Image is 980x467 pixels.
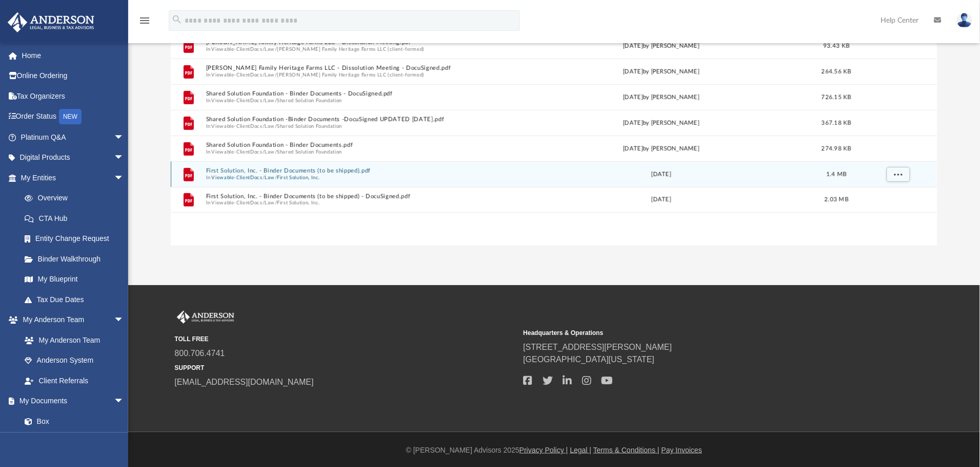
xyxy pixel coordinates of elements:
span: / [275,46,277,52]
button: Law [265,174,275,181]
i: search [171,14,183,25]
button: Viewable-ClientDocs [211,46,262,52]
a: [EMAIL_ADDRESS][DOMAIN_NAME] [175,378,314,386]
a: Order StatusNEW [7,106,139,127]
a: Terms & Conditions | [593,446,659,454]
button: Shared Solution Foundation [277,148,342,155]
span: 1.4 MB [827,172,847,177]
div: NEW [59,109,82,124]
a: Tax Due Dates [14,289,139,310]
button: First Solution, Inc. - Binder Documents (to be shipped).pdf [206,167,507,174]
button: Law [265,97,275,104]
span: / [263,71,265,78]
button: Law [265,123,275,129]
span: In [206,71,507,78]
a: Home [7,45,139,66]
span: / [275,71,277,78]
span: 2.03 MB [825,197,849,202]
span: / [263,148,265,155]
div: [DATE] [511,170,812,179]
span: 367.18 KB [822,120,851,126]
button: First Solution, Inc. [277,174,320,181]
a: Client Referrals [14,370,134,391]
a: menu [138,20,151,27]
a: Online Ordering [7,66,139,86]
a: Pay Invoices [662,446,702,454]
button: Shared Solution Foundation [277,123,342,129]
a: Tax Organizers [7,86,139,106]
button: Viewable-ClientDocs [211,200,262,207]
button: Shared Solution Foundation [277,97,342,104]
button: First Solution, Inc. [277,200,320,207]
a: [GEOGRAPHIC_DATA][US_STATE] [524,355,655,364]
span: In [206,97,507,104]
span: / [263,200,265,207]
a: CTA Hub [14,208,139,229]
img: Anderson Advisors Platinum Portal [5,12,97,32]
button: First Solution, Inc. - Binder Documents (to be shipped) - DocuSigned.pdf [206,193,507,200]
span: arrow_drop_down [114,391,134,412]
a: My Blueprint [14,269,134,290]
div: [DATE] [511,195,812,204]
span: / [263,123,265,129]
span: / [263,97,265,104]
a: Overview [14,188,139,209]
button: More options [887,167,910,182]
i: menu [138,14,151,27]
button: Shared Solution Foundation - Binder Documents - DocuSigned.pdf [206,90,507,97]
button: [PERSON_NAME] Family Heritage Farms LLC (client-formed) [277,46,425,52]
a: Box [14,411,129,432]
a: Binder Walkthrough [14,249,139,269]
a: Privacy Policy | [519,446,568,454]
button: Viewable-ClientDocs [211,97,262,104]
button: Law [265,46,275,52]
span: arrow_drop_down [114,127,134,148]
a: Legal | [570,446,592,454]
button: Law [265,200,275,207]
button: Viewable-ClientDocs [211,148,262,155]
button: Shared Solution Foundation - Binder Documents.pdf [206,142,507,148]
button: Viewable-ClientDocs [211,71,262,78]
button: [PERSON_NAME] Family Heritage Farms LLC - Dissolution Meeting - DocuSigned.pdf [206,65,507,71]
a: [STREET_ADDRESS][PERSON_NAME] [524,343,672,351]
a: Digital Productsarrow_drop_down [7,147,139,168]
span: In [206,46,507,52]
span: / [275,174,277,181]
span: 726.15 KB [822,95,851,100]
span: In [206,174,507,181]
span: / [263,46,265,52]
small: TOLL FREE [175,334,516,344]
a: My Anderson Teamarrow_drop_down [7,310,134,330]
div: [DATE] by [PERSON_NAME] [511,42,812,51]
span: arrow_drop_down [114,147,134,169]
button: Viewable-ClientDocs [211,174,262,181]
span: arrow_drop_down [114,167,134,189]
span: / [275,200,277,207]
span: / [263,174,265,181]
span: / [275,148,277,155]
img: User Pic [957,13,972,28]
a: Anderson System [14,350,134,371]
span: arrow_drop_down [114,310,134,331]
div: grid [171,33,938,246]
a: Platinum Q&Aarrow_drop_down [7,127,139,147]
span: In [206,200,507,207]
button: Law [265,71,275,78]
span: 264.56 KB [822,69,851,74]
span: In [206,123,507,129]
button: Shared Solution Foundation -Binder Documents -DocuSigned UPDATED [DATE].pdf [206,116,507,123]
small: SUPPORT [175,363,516,372]
div: © [PERSON_NAME] Advisors 2025 [128,445,980,456]
a: Entity Change Request [14,229,139,249]
div: [DATE] by [PERSON_NAME] [511,144,812,154]
button: Law [265,148,275,155]
span: 93.43 KB [824,43,850,49]
span: In [206,148,507,155]
a: My Entitiesarrow_drop_down [7,167,139,188]
button: Viewable-ClientDocs [211,123,262,129]
small: Headquarters & Operations [524,328,865,338]
div: [DATE] by [PERSON_NAME] [511,119,812,128]
img: Anderson Advisors Platinum Portal [175,311,236,324]
button: [PERSON_NAME] Family Heritage Farms LLC (client-formed) [277,71,425,78]
span: / [275,123,277,129]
